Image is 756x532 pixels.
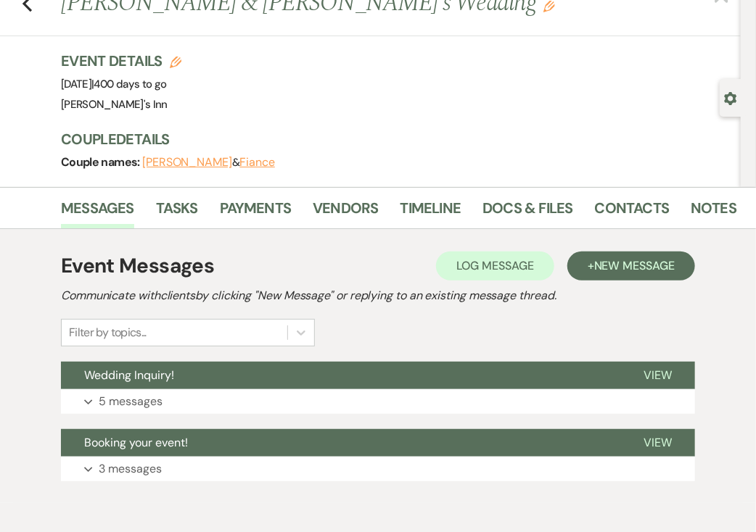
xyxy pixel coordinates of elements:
[61,129,726,149] h3: Couple Details
[61,362,620,389] button: Wedding Inquiry!
[84,435,188,450] span: Booking your event!
[156,196,198,228] a: Tasks
[69,324,147,341] div: Filter by topics...
[61,51,181,71] h3: Event Details
[61,97,168,112] span: [PERSON_NAME]'s Inn
[61,154,142,170] span: Couple names:
[400,196,461,228] a: Timeline
[99,460,162,478] p: 3 messages
[724,91,737,104] button: Open lead details
[482,196,572,228] a: Docs & Files
[595,196,670,228] a: Contacts
[313,196,378,228] a: Vendors
[99,392,163,411] p: 5 messages
[594,258,675,273] span: New Message
[61,251,214,281] h1: Event Messages
[220,196,292,228] a: Payments
[567,252,695,280] button: +New Message
[61,196,134,228] a: Messages
[142,157,232,168] button: [PERSON_NAME]
[142,155,275,170] span: &
[61,457,695,481] button: 3 messages
[436,252,554,280] button: Log Message
[620,362,695,389] button: View
[61,77,167,91] span: [DATE]
[61,429,620,457] button: Booking your event!
[691,196,736,228] a: Notes
[644,367,672,383] span: View
[91,77,166,91] span: |
[644,435,672,450] span: View
[61,389,695,414] button: 5 messages
[61,287,695,304] h2: Communicate with clients by clicking "New Message" or replying to an existing message thread.
[456,258,534,273] span: Log Message
[84,367,174,383] span: Wedding Inquiry!
[620,429,695,457] button: View
[94,77,167,91] span: 400 days to go
[239,157,275,168] button: Fiance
